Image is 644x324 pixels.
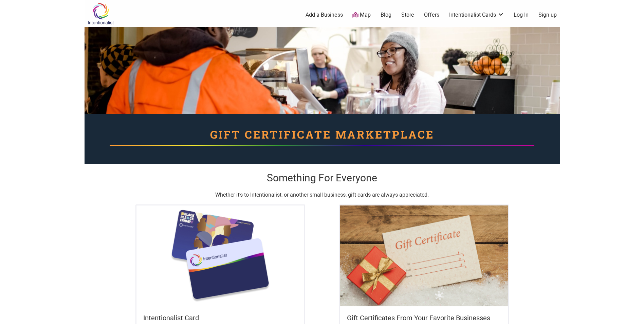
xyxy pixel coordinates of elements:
a: Map [352,11,371,19]
h2: Something For Everyone [132,171,512,185]
img: Customer and business owner at register [85,27,560,136]
a: Offers [424,11,439,19]
div: Gift Certificate Marketplace [85,114,560,164]
a: Sign up [538,11,557,19]
h5: Intentionalist Card [143,313,297,323]
h5: Gift Certificates From Your Favorite Businesses [347,313,501,323]
img: Intentionalist [85,3,117,25]
a: Blog [381,11,391,19]
img: Gift Certificate Feature Image [340,205,508,306]
a: Intentionalist Cards [449,11,504,19]
p: Whether it’s to Intentionalist, or another small business, gift cards are always appreciated. [132,191,512,199]
a: Add a Business [306,11,343,19]
img: Intentionalist & Black Black Friday Card [136,205,304,306]
a: Store [401,11,414,19]
a: Log In [514,11,529,19]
